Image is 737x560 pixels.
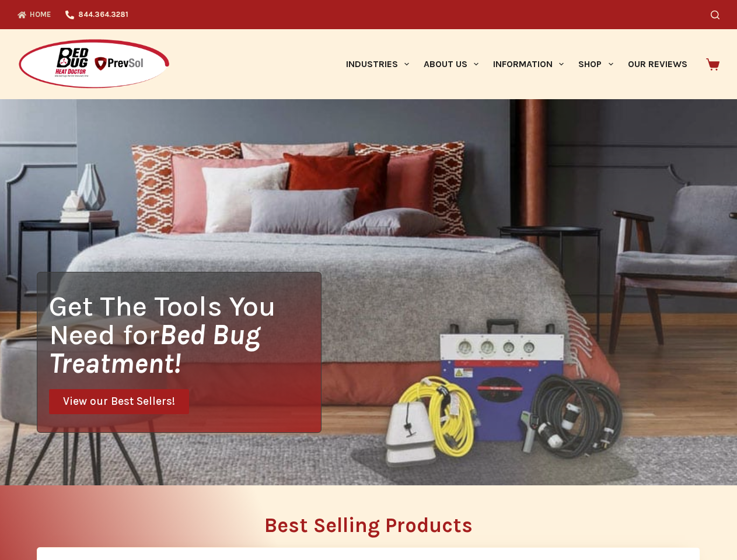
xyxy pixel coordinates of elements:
a: Information [486,29,571,99]
a: Industries [338,29,416,99]
span: View our Best Sellers! [63,396,175,407]
a: About Us [416,29,485,99]
img: Prevsol/Bed Bug Heat Doctor [18,38,170,90]
h2: Best Selling Products [37,515,700,535]
nav: Primary [338,29,694,99]
button: Open LiveChat chat widget [9,5,44,40]
h1: Get The Tools You Need for [49,292,321,377]
i: Bed Bug Treatment! [49,318,260,380]
a: View our Best Sellers! [49,389,189,414]
button: Search [711,10,719,19]
a: Our Reviews [620,29,694,99]
a: Shop [571,29,620,99]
